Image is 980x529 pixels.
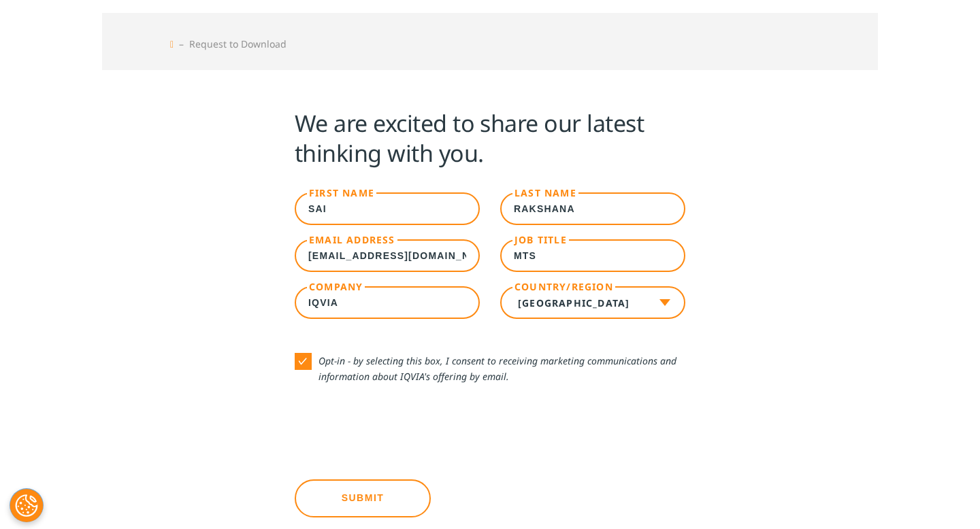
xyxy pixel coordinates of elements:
[307,277,365,294] label: Company
[502,288,684,318] span: United States
[295,353,685,384] label: Opt-in - by selecting this box, I consent to receiving marketing communications and information a...
[295,479,431,517] input: Submit
[512,231,569,248] label: Job Title
[307,184,376,201] label: First Name
[295,108,685,168] h4: We are excited to share our latest thinking with you.
[295,398,502,451] iframe: reCAPTCHA
[307,231,397,248] label: Email Address
[500,286,685,319] span: United States
[512,277,615,294] label: Country/Region
[10,488,44,522] button: Cookies Settings
[512,184,578,201] label: Last Name
[189,37,287,50] h1: Request to Download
